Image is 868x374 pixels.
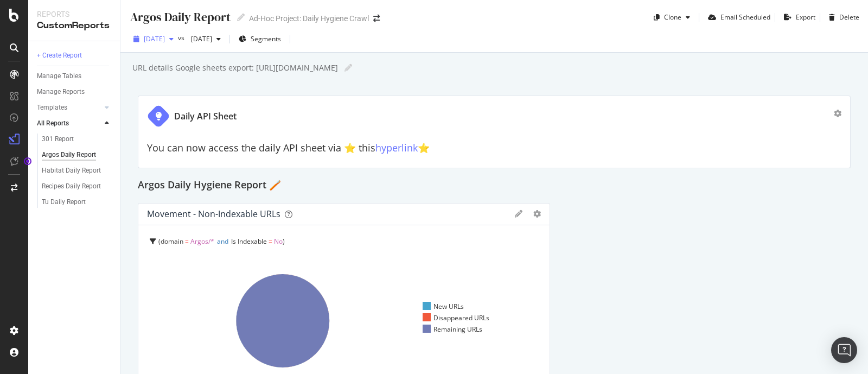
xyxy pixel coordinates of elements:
[129,9,231,26] div: Argos Daily Report
[37,20,111,32] div: CustomReports
[131,62,338,73] div: URL details Google sheets export: [URL][DOMAIN_NAME]
[42,196,86,208] div: Tu Daily Report
[649,9,694,26] button: Clone
[217,237,228,246] span: and
[144,34,165,43] span: 2025 Oct. 9th
[269,237,272,246] span: =
[42,181,112,192] a: Recipes Daily Report
[831,337,857,363] div: Open Intercom Messenger
[234,30,285,48] button: Segments
[37,50,82,61] div: + Create Report
[533,210,541,218] div: gear
[37,71,81,82] div: Manage Tables
[37,71,112,82] a: Manage Tables
[375,141,418,154] a: hyperlink
[237,14,245,21] i: Edit report name
[423,302,464,311] div: New URLs
[274,237,283,246] span: No
[42,165,112,176] a: Habitat Daily Report
[174,110,237,123] div: Daily API Sheet
[825,9,859,26] button: Delete
[37,50,112,61] a: + Create Report
[42,149,112,161] a: Argos Daily Report
[42,165,101,176] div: Habitat Daily Report
[37,118,101,129] a: All Reports
[187,30,225,48] button: [DATE]
[37,9,111,20] div: Reports
[42,134,74,145] div: 301 Report
[780,9,815,26] button: Export
[344,64,352,72] i: Edit report name
[704,9,770,26] button: Email Scheduled
[129,30,178,48] button: [DATE]
[42,149,96,161] div: Argos Daily Report
[42,181,101,192] div: Recipes Daily Report
[37,102,67,113] div: Templates
[251,34,281,43] span: Segments
[423,325,482,334] div: Remaining URLs
[373,15,380,22] div: arrow-right-arrow-left
[796,12,815,22] div: Export
[37,118,69,129] div: All Reports
[37,102,101,113] a: Templates
[664,12,681,22] div: Clone
[147,208,280,219] div: Movement - non-indexable URLs
[834,110,841,117] div: gear
[161,237,183,246] span: domain
[187,34,212,43] span: 2025 Sep. 11th
[720,12,770,22] div: Email Scheduled
[423,313,489,322] div: Disappeared URLs
[249,13,369,24] div: Ad-Hoc Project: Daily Hygiene Crawl
[42,134,112,145] a: 301 Report
[839,12,859,22] div: Delete
[190,237,214,246] span: Argos/*
[185,237,189,246] span: =
[42,196,112,208] a: Tu Daily Report
[37,86,112,98] a: Manage Reports
[23,156,33,166] div: Tooltip anchor
[138,177,851,194] div: Argos Daily Hygiene Report 🪥
[147,143,841,154] h2: You can now access the daily API sheet via ⭐️ this ⭐️
[178,33,187,42] span: vs
[231,237,267,246] span: Is Indexable
[37,86,85,98] div: Manage Reports
[138,177,281,194] h2: Argos Daily Hygiene Report 🪥
[138,96,851,168] div: Daily API SheetYou can now access the daily API sheet via ⭐️ thishyperlink⭐️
